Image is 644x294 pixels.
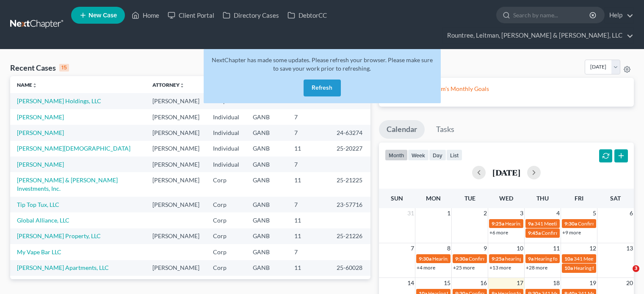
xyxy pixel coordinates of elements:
[146,276,206,291] td: [PERSON_NAME]
[455,256,468,262] span: 9:30a
[17,264,109,271] a: [PERSON_NAME] Apartments, LLC
[17,248,61,256] a: My Vape Bar LLC
[562,229,581,236] a: +9 more
[146,125,206,140] td: [PERSON_NAME]
[88,12,117,19] span: New Case
[206,197,246,212] td: Corp
[330,141,370,157] td: 25-20227
[552,278,561,288] span: 18
[246,157,287,172] td: GANB
[505,256,530,262] span: hearing for
[246,125,287,140] td: GANB
[528,230,541,236] span: 9:45a
[330,260,370,276] td: 25-60028
[516,278,524,288] span: 17
[492,256,504,262] span: 9:25a
[206,276,246,291] td: Individual
[492,220,504,227] span: 9:25a
[534,220,611,227] span: 341 Meeting for [PERSON_NAME]
[469,256,577,262] span: Confirmation Hearing for [PERSON_NAME] Bass
[519,208,524,218] span: 3
[218,8,283,23] a: Directory Cases
[615,265,636,286] iframe: Intercom live chat
[432,256,458,262] span: Hearing for
[417,264,435,271] a: +4 more
[283,8,331,23] a: DebtorCC
[564,256,573,262] span: 10a
[446,208,451,218] span: 1
[330,197,370,212] td: 23-57716
[146,109,206,125] td: [PERSON_NAME]
[127,8,163,23] a: Home
[574,265,599,271] span: Hearing for
[464,195,475,202] span: Tue
[287,260,330,276] td: 11
[32,83,37,88] i: unfold_more
[386,85,627,93] p: Please setup your Firm's Monthly Goals
[446,149,462,161] button: list
[330,276,370,291] td: 25-60465
[152,82,185,88] a: Attorneyunfold_more
[605,8,633,23] a: Help
[206,109,246,125] td: Individual
[17,201,59,208] a: Tip Top Tux, LLC
[206,228,246,244] td: Corp
[429,149,446,161] button: day
[564,265,573,271] span: 10a
[589,278,597,288] span: 19
[410,243,415,253] span: 7
[146,93,206,109] td: [PERSON_NAME]
[206,141,246,157] td: Individual
[304,80,341,96] button: Refresh
[408,149,429,161] button: week
[379,120,425,139] a: Calendar
[406,278,415,288] span: 14
[483,208,488,218] span: 2
[479,278,488,288] span: 16
[17,176,118,192] a: [PERSON_NAME] & [PERSON_NAME] Investments, Inc.
[17,82,37,88] a: Nameunfold_more
[492,168,520,177] h2: [DATE]
[330,172,370,196] td: 25-21225
[287,212,330,228] td: 11
[146,172,206,196] td: [PERSON_NAME]
[552,243,561,253] span: 11
[513,7,591,23] input: Search by name...
[406,208,415,218] span: 31
[385,149,408,161] button: month
[528,220,533,227] span: 9a
[564,220,577,227] span: 9:30a
[17,161,64,168] a: [PERSON_NAME]
[146,260,206,276] td: [PERSON_NAME]
[246,244,287,260] td: GANB
[146,157,206,172] td: [PERSON_NAME]
[287,157,330,172] td: 7
[206,212,246,228] td: Corp
[246,197,287,212] td: GANB
[428,120,462,139] a: Tasks
[542,230,590,236] span: Confirmation Hearing
[17,113,64,121] a: [PERSON_NAME]
[206,172,246,196] td: Corp
[453,264,475,271] a: +25 more
[499,195,513,202] span: Wed
[443,278,451,288] span: 15
[146,197,206,212] td: [PERSON_NAME]
[516,243,524,253] span: 10
[17,232,101,239] a: [PERSON_NAME] Property, LLC
[287,141,330,157] td: 11
[446,243,451,253] span: 8
[246,141,287,157] td: GANB
[246,109,287,125] td: GANB
[59,64,69,71] div: 15
[287,197,330,212] td: 7
[505,220,531,227] span: Hearing for
[246,260,287,276] td: GANB
[575,195,583,202] span: Fri
[206,260,246,276] td: Corp
[443,28,633,43] a: Rountree, Leitman, [PERSON_NAME] & [PERSON_NAME], LLC
[287,244,330,260] td: 7
[633,265,639,272] span: 3
[10,63,69,73] div: Recent Cases
[17,129,64,136] a: [PERSON_NAME]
